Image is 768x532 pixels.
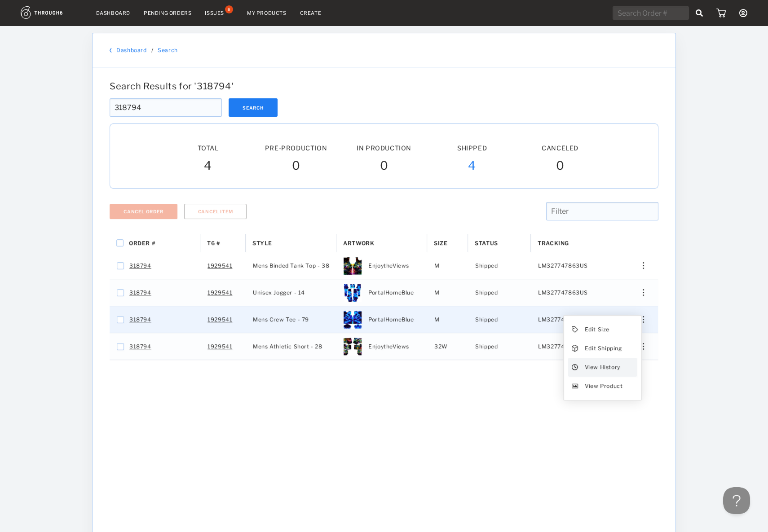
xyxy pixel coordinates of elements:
div: Press SPACE to select this row. [110,279,658,306]
span: 0 [292,158,300,175]
img: meatball_vertical.0c7b41df.svg [643,316,644,323]
input: Search Order # [613,6,689,20]
span: LM327747863US [538,314,588,325]
span: Mens Crew Tee - 79 [253,314,309,325]
span: EnjoytheViews [368,260,409,272]
span: Cancel Item [198,209,233,214]
span: LM327747863US [538,287,588,299]
span: Mens Athletic Short - 28 [253,341,322,352]
div: Press SPACE to select this row. [110,306,658,333]
div: M [427,279,468,306]
img: icon_edit_shipping.c166e1d9.svg [572,345,578,352]
span: Status [475,240,498,246]
span: 0 [556,158,565,175]
a: 1929541 [207,314,232,325]
button: Cancel Order [110,204,177,219]
a: 1929541 [207,341,232,352]
div: Press SPACE to select this row. [110,333,658,360]
span: View History [585,361,620,373]
span: 4 [204,158,212,175]
span: Order # [129,240,155,246]
span: PortalHomeBlue [368,314,414,325]
a: 318794 [129,287,151,299]
a: Dashboard [116,47,146,53]
span: Unisex Jogger - 14 [253,287,305,299]
span: Style [252,240,272,246]
button: Cancel Item [184,204,247,219]
input: Filter [546,202,658,220]
a: Create [300,10,322,16]
span: 4 [468,158,476,175]
input: Search Order # [110,98,222,117]
span: Mens Binded Tank Top - 38 [253,260,329,272]
iframe: Toggle Customer Support [723,487,750,514]
a: My Products [247,10,287,16]
button: Search [229,98,278,117]
span: Artwork [343,240,374,246]
img: 94707e4f-7305-4480-97ac-2ab77ce80a17-4XL.jpg [344,257,362,275]
div: / [151,47,154,53]
span: LM327747863US [538,341,588,352]
span: Edit Shipping [585,343,622,354]
span: In Production [357,144,411,152]
a: 1929541 [207,260,232,272]
span: Edit Size [585,324,609,335]
div: 32W [427,333,468,360]
span: Total [198,144,219,152]
span: Search Results for ' 318794 ' [110,81,234,92]
div: M [427,252,468,279]
div: Issues [205,10,224,16]
span: Shipped [475,287,498,299]
span: LM327747863US [538,260,588,272]
span: View Product [585,380,622,392]
img: meatball_vertical.0c7b41df.svg [643,262,644,269]
span: Pre-Production [265,144,327,152]
a: Pending Orders [144,10,191,16]
img: 94cf5aa8-55f4-430c-bdee-c5fd4d8c3f85-4XL.jpg [344,311,362,329]
img: cd467d0a-4308-4207-a646-4957e8c1d020-4XL.jpg [344,284,362,302]
span: EnjoytheViews [368,341,409,352]
div: 8 [225,5,233,13]
a: 318794 [129,341,151,352]
span: Tracking [538,240,569,246]
img: ef46b631-33d7-4cbf-a68f-a60cff621dc0-28.jpg [344,338,362,356]
span: 0 [380,158,388,175]
span: Canceled [542,144,578,152]
span: T6 # [207,240,220,246]
span: PortalHomeBlue [368,287,414,299]
div: M [427,306,468,333]
span: Shipped [475,314,498,325]
img: back_bracket.f28aa67b.svg [110,48,112,53]
img: icon_view_history.9f02cf25.svg [572,364,578,370]
a: Dashboard [96,10,130,16]
a: Search [158,47,178,53]
img: icon_cart.dab5cea1.svg [716,9,726,18]
img: meatball_vertical.0c7b41df.svg [643,289,644,296]
span: Cancel Order [124,209,163,214]
a: 1929541 [207,287,232,299]
div: Press SPACE to select this row. [110,252,658,279]
a: 318794 [129,314,151,325]
span: Size [434,240,447,246]
span: Shipped [475,260,498,272]
a: Issues8 [205,9,234,17]
img: logo.1c10ca64.svg [21,6,83,19]
img: icon_edititem.c998d06a.svg [572,326,578,333]
span: Shipped [475,341,498,352]
img: meatball_vertical.0c7b41df.svg [643,343,644,350]
a: 318794 [129,260,151,272]
span: Shipped [457,144,487,152]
